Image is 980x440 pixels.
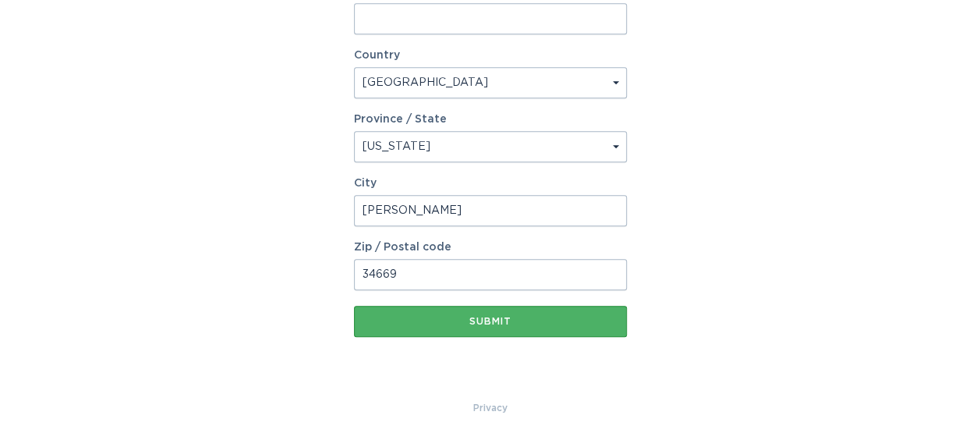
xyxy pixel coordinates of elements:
div: Submit [362,317,619,326]
label: Province / State [354,114,447,125]
label: Country [354,50,400,61]
a: Privacy Policy & Terms of Use [473,399,508,417]
label: City [354,178,627,189]
label: Zip / Postal code [354,242,627,253]
button: Submit [354,306,627,337]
